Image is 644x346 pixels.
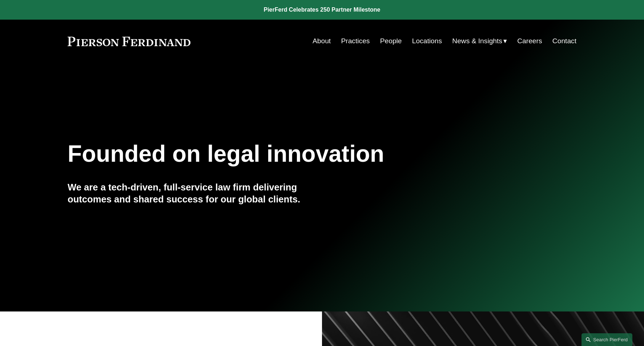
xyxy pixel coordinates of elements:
a: Search this site [581,333,632,346]
a: People [380,34,402,48]
a: About [313,34,331,48]
a: Contact [552,34,576,48]
a: Practices [341,34,370,48]
h4: We are a tech-driven, full-service law firm delivering outcomes and shared success for our global... [68,181,322,205]
a: folder dropdown [452,34,507,48]
span: News & Insights [452,35,502,48]
a: Locations [412,34,442,48]
h1: Founded on legal innovation [68,141,492,167]
a: Careers [517,34,542,48]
